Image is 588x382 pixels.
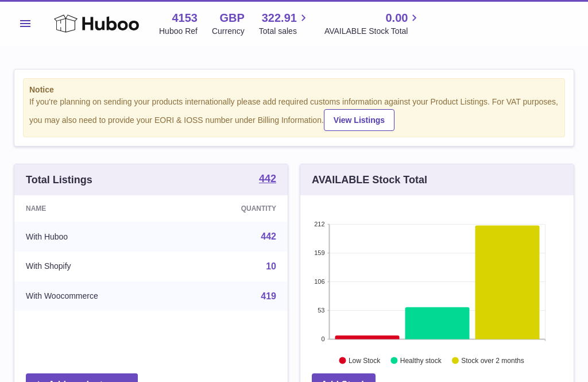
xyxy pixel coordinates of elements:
a: 442 [261,231,276,241]
text: 0 [321,335,324,342]
a: 10 [266,261,276,271]
h3: AVAILABLE Stock Total [312,173,427,187]
div: Currency [212,26,245,37]
strong: 442 [259,173,276,184]
td: With Woocommerce [14,281,184,311]
a: 0.00 AVAILABLE Stock Total [324,10,421,37]
text: 53 [318,307,324,314]
h3: Total Listings [26,173,92,187]
text: 159 [314,249,324,256]
a: 419 [261,291,276,301]
th: Quantity [184,195,288,222]
a: 322.91 Total sales [259,10,310,37]
div: If you're planning on sending your products internationally please add required customs informati... [29,97,559,131]
text: 212 [314,221,324,227]
span: Total sales [259,26,310,37]
text: Low Stock [349,357,381,365]
strong: 4153 [172,10,198,26]
td: With Shopify [14,252,184,281]
div: Huboo Ref [159,26,198,37]
text: 106 [314,278,324,285]
text: Healthy stock [400,357,442,365]
span: AVAILABLE Stock Total [324,26,421,37]
a: 442 [259,173,276,186]
strong: Notice [29,84,559,95]
a: View Listings [324,109,394,131]
td: With Huboo [14,222,184,252]
th: Name [14,195,184,222]
strong: GBP [219,10,244,26]
text: Stock over 2 months [461,357,524,365]
span: 322.91 [262,10,297,26]
span: 0.00 [385,10,408,26]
